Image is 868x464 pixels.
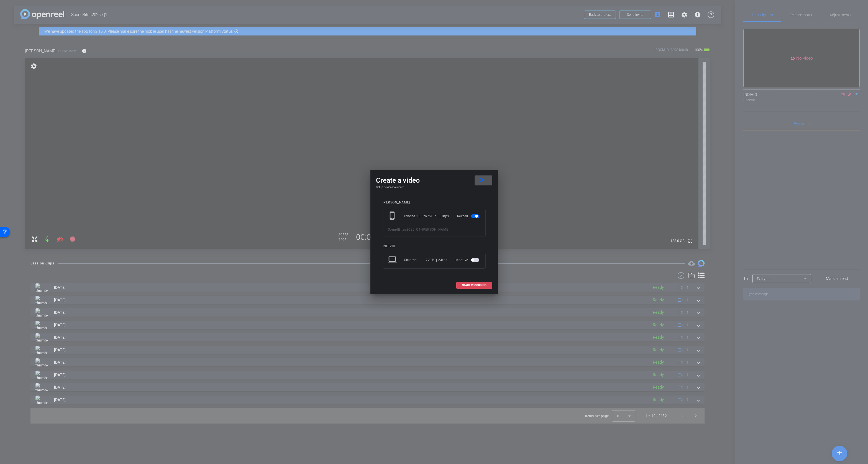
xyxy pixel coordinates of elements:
div: [PERSON_NAME] [383,200,486,205]
div: Chrome [404,255,426,265]
div: Create a video [376,175,492,185]
mat-icon: phone_iphone [388,211,398,221]
h4: Setup devices to record [376,185,492,189]
span: - [421,228,422,231]
div: 720P | 24fps [426,255,447,265]
button: START RECORDING [456,282,492,289]
div: iPhone 15 Pro [404,211,427,221]
div: Record [457,211,480,221]
span: [PERSON_NAME] [422,228,450,231]
mat-icon: close [479,177,486,184]
div: INDIVIO [383,244,486,248]
div: 720P | 30fps [427,211,449,221]
mat-icon: laptop [388,255,398,265]
span: START RECORDING [462,284,487,287]
div: Inactive [455,255,480,265]
span: SoundBites2025_Q1 [388,228,421,231]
